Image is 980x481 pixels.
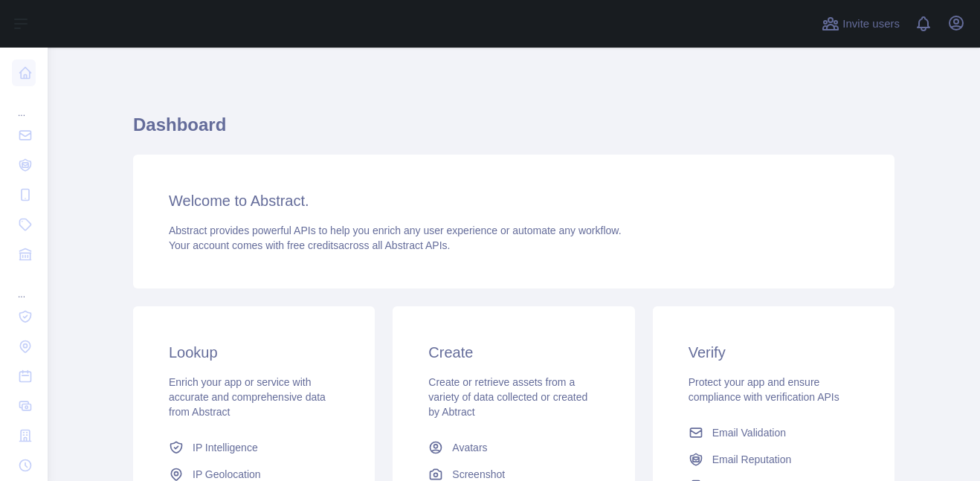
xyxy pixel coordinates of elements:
div: ... [12,89,36,119]
span: IP Intelligence [193,440,258,455]
button: Invite users [819,12,903,36]
h3: Verify [689,342,859,363]
a: Avatars [422,434,605,461]
span: Your account comes with across all Abstract APIs. [169,239,450,251]
span: free credits [287,239,338,251]
a: Email Reputation [683,446,865,473]
span: Protect your app and ensure compliance with verification APIs [689,376,839,403]
span: Enrich your app or service with accurate and comprehensive data from Abstract [169,376,326,418]
h3: Create [428,342,599,363]
span: Abstract provides powerful APIs to help you enrich any user experience or automate any workflow. [169,225,622,236]
a: IP Intelligence [163,434,345,461]
h3: Welcome to Abstract. [169,190,859,211]
span: Email Reputation [712,452,792,467]
h1: Dashboard [133,113,894,149]
span: Create or retrieve assets from a variety of data collected or created by Abtract [428,376,587,418]
h3: Lookup [169,342,339,363]
div: ... [12,271,36,300]
a: Email Validation [683,419,865,446]
span: Invite users [842,16,900,33]
span: Email Validation [712,425,786,440]
span: Avatars [452,440,487,455]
